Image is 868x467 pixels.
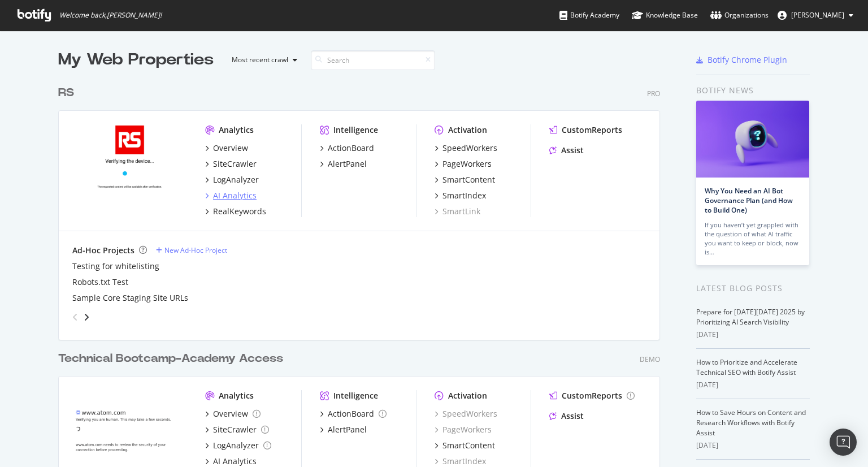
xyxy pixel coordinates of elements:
a: AlertPanel [320,424,367,435]
div: Intelligence [333,390,378,401]
div: AI Analytics [213,456,257,467]
div: Overview [213,408,248,420]
a: SpeedWorkers [435,142,497,154]
a: Why You Need an AI Bot Governance Plan (and How to Build One) [705,186,793,215]
div: angle-right [83,312,90,323]
div: Knowledge Base [632,10,698,21]
div: [DATE] [696,440,810,451]
div: Assist [561,410,584,422]
a: SmartIndex [435,190,486,201]
a: New Ad-Hoc Project [156,245,227,255]
a: LogAnalyzer [205,174,259,185]
div: Intelligence [333,124,378,136]
a: PageWorkers [435,158,492,170]
button: Most recent crawl [223,51,302,69]
div: [DATE] [696,330,810,340]
div: Latest Blog Posts [696,282,810,295]
div: LogAnalyzer [213,440,259,451]
div: Organizations [710,10,769,21]
div: ActionBoard [328,142,374,154]
img: www.alliedelec.com [72,124,187,216]
a: RealKeywords [205,206,266,217]
a: How to Prioritize and Accelerate Technical SEO with Botify Assist [696,357,797,377]
a: How to Save Hours on Content and Research Workflows with Botify Assist [696,408,806,438]
div: Overview [213,142,248,154]
div: If you haven’t yet grappled with the question of what AI traffic you want to keep or block, now is… [705,220,801,257]
div: [DATE] [696,380,810,390]
div: Botify news [696,84,810,97]
div: angle-left [68,308,83,326]
div: Demo [640,354,660,364]
a: LogAnalyzer [205,440,271,451]
a: SmartLink [435,206,480,217]
a: ActionBoard [320,142,374,154]
button: [PERSON_NAME] [769,6,862,24]
a: AI Analytics [205,190,257,201]
div: CustomReports [562,124,622,136]
a: RS [58,85,79,101]
span: Welcome back, [PERSON_NAME] ! [59,11,162,20]
div: LogAnalyzer [213,174,259,185]
div: Technical Bootcamp-Academy Access [58,351,283,367]
div: SmartContent [442,174,495,185]
a: Technical Bootcamp-Academy Access [58,351,288,367]
a: Sample Core Staging Site URLs [72,292,188,304]
a: AI Analytics [205,456,257,467]
div: Ad-Hoc Projects [72,245,134,256]
img: Why You Need an AI Bot Governance Plan (and How to Build One) [696,101,809,178]
a: SiteCrawler [205,158,257,170]
div: AI Analytics [213,190,257,201]
div: Most recent crawl [232,57,288,63]
div: SiteCrawler [213,424,257,435]
a: Botify Chrome Plugin [696,54,787,66]
div: PageWorkers [442,158,492,170]
div: Activation [448,124,487,136]
a: PageWorkers [435,424,492,435]
a: CustomReports [549,124,622,136]
a: Assist [549,145,584,156]
a: Overview [205,142,248,154]
div: Botify Academy [559,10,619,21]
div: Analytics [219,390,254,401]
a: Assist [549,410,584,422]
div: SiteCrawler [213,158,257,170]
input: Search [311,50,435,70]
div: ActionBoard [328,408,374,420]
a: SmartIndex [435,456,486,467]
div: Botify Chrome Plugin [708,54,787,66]
div: My Web Properties [58,49,214,71]
div: Analytics [219,124,254,136]
div: SmartContent [442,440,495,451]
div: Pro [647,89,660,98]
div: RS [58,85,74,101]
a: Robots.txt Test [72,276,128,288]
a: ActionBoard [320,408,387,420]
div: RealKeywords [213,206,266,217]
div: AlertPanel [328,424,367,435]
a: AlertPanel [320,158,367,170]
div: SpeedWorkers [442,142,497,154]
div: Open Intercom Messenger [830,429,857,456]
span: Brandon Shallenberger [791,10,844,20]
div: Assist [561,145,584,156]
a: SmartContent [435,440,495,451]
a: Prepare for [DATE][DATE] 2025 by Prioritizing AI Search Visibility [696,307,805,327]
div: AlertPanel [328,158,367,170]
div: New Ad-Hoc Project [164,245,227,255]
a: SmartContent [435,174,495,185]
div: SmartIndex [442,190,486,201]
a: Testing for whitelisting [72,261,159,272]
a: Overview [205,408,261,420]
a: SpeedWorkers [435,408,497,420]
div: CustomReports [562,390,622,401]
a: SiteCrawler [205,424,269,435]
a: CustomReports [549,390,635,401]
div: Activation [448,390,487,401]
